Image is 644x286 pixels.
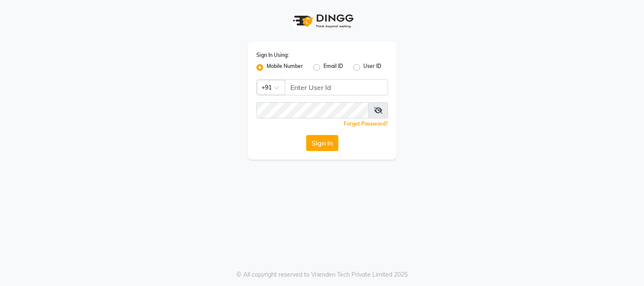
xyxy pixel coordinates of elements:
label: Sign In Using: [256,51,289,59]
a: Forgot Password? [344,121,388,127]
input: Username [256,102,369,118]
label: User ID [363,62,381,73]
label: Email ID [323,62,343,73]
img: logo1.svg [288,8,356,34]
label: Mobile Number [267,62,303,73]
button: Sign In [306,135,338,151]
input: Username [285,79,388,95]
